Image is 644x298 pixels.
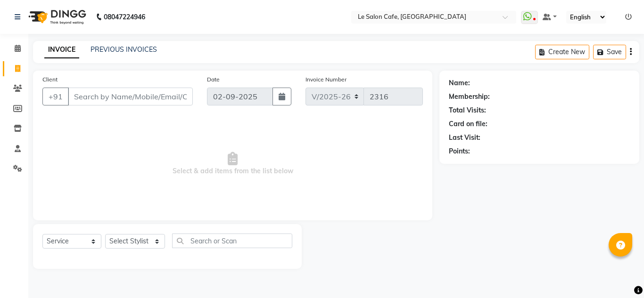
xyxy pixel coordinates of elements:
div: Card on file: [449,119,487,129]
button: Save [593,45,626,59]
div: Points: [449,146,470,156]
label: Date [207,75,220,84]
button: +91 [42,88,69,105]
div: Membership: [449,92,490,102]
input: Search by Name/Mobile/Email/Code [68,88,193,105]
img: logo [24,4,89,30]
label: Client [42,75,58,84]
div: Total Visits: [449,105,486,115]
label: Invoice Number [305,75,347,84]
b: 08047224946 [104,4,145,30]
span: Select & add items from the list below [42,117,423,211]
button: Create New [535,45,589,59]
a: PREVIOUS INVOICES [91,45,157,54]
div: Last Visit: [449,133,480,143]
div: Name: [449,78,470,88]
a: INVOICE [44,41,79,58]
input: Search or Scan [172,234,292,248]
